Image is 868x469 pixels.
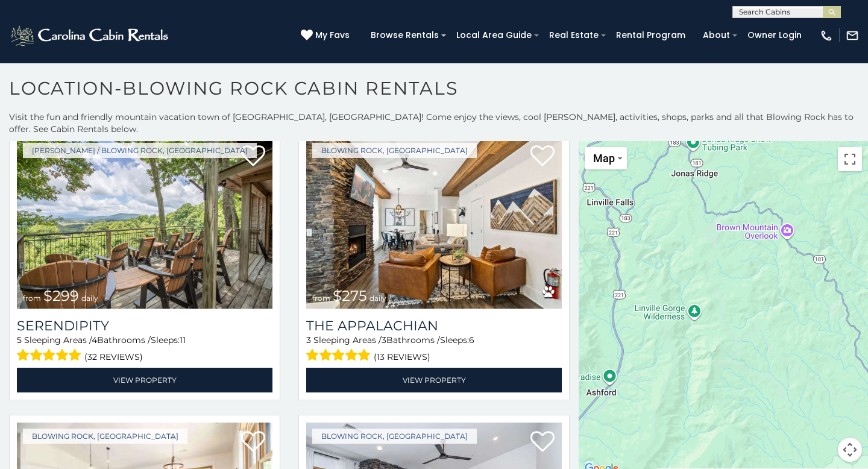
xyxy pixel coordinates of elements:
a: View Property [17,368,272,392]
img: Serendipity [17,137,272,308]
span: 3 [382,335,386,345]
span: $275 [333,287,367,304]
a: The Appalachian from $275 daily [306,137,562,308]
a: About [697,26,736,45]
a: Serendipity [17,318,272,334]
a: Local Area Guide [450,26,538,45]
span: 5 [17,335,22,345]
span: from [23,294,41,303]
img: phone-regular-white.png [820,29,833,42]
a: The Appalachian [306,318,562,334]
a: Add to favorites [530,144,555,169]
span: 4 [92,335,97,345]
a: View Property [306,368,562,392]
span: 3 [306,335,311,345]
img: The Appalachian [306,137,562,308]
a: Blowing Rock, [GEOGRAPHIC_DATA] [23,429,187,444]
a: [PERSON_NAME] / Blowing Rock, [GEOGRAPHIC_DATA] [23,143,257,158]
span: daily [81,294,98,303]
button: Map camera controls [838,438,862,462]
div: Sleeping Areas / Bathrooms / Sleeps: [306,334,562,365]
a: Rental Program [610,26,691,45]
a: Add to favorites [241,430,265,455]
a: Add to favorites [530,430,555,455]
a: Real Estate [543,26,605,45]
a: Browse Rentals [365,26,445,45]
img: White-1-2.png [9,24,172,48]
span: from [312,294,330,303]
span: daily [370,294,386,303]
span: 6 [469,335,474,345]
img: mail-regular-white.png [846,29,859,42]
span: (32 reviews) [84,349,143,365]
button: Change map style [585,147,627,169]
span: Map [593,152,615,165]
a: My Favs [301,29,353,42]
div: Sleeping Areas / Bathrooms / Sleeps: [17,334,272,365]
span: $299 [43,287,79,304]
a: Blowing Rock, [GEOGRAPHIC_DATA] [312,143,477,158]
a: Blowing Rock, [GEOGRAPHIC_DATA] [312,429,477,444]
a: Serendipity from $299 daily [17,137,272,308]
span: My Favs [315,29,350,42]
a: Owner Login [741,26,808,45]
button: Toggle fullscreen view [838,147,862,171]
span: (13 reviews) [374,349,430,365]
span: 11 [180,335,186,345]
